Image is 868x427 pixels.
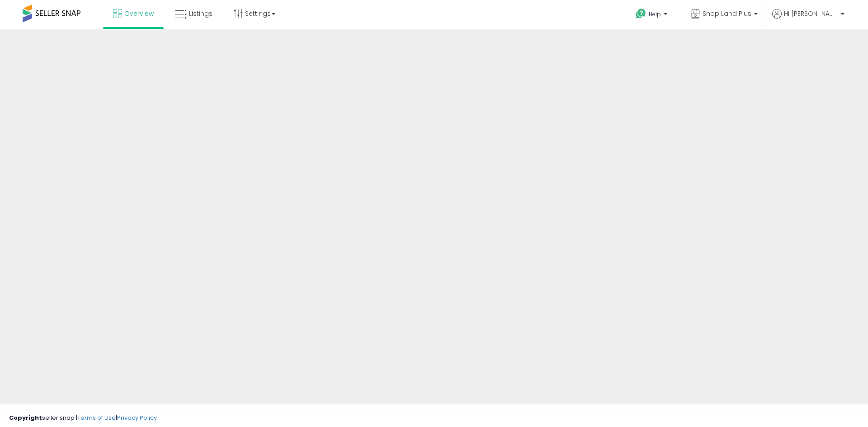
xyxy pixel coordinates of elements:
a: Hi [PERSON_NAME] [772,9,844,29]
span: Shop Land Plus [703,9,751,18]
span: Help [649,10,661,18]
span: Overview [124,9,154,18]
span: Listings [189,9,212,18]
span: Hi [PERSON_NAME] [784,9,838,18]
i: Get Help [635,8,646,19]
a: Help [628,1,676,29]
